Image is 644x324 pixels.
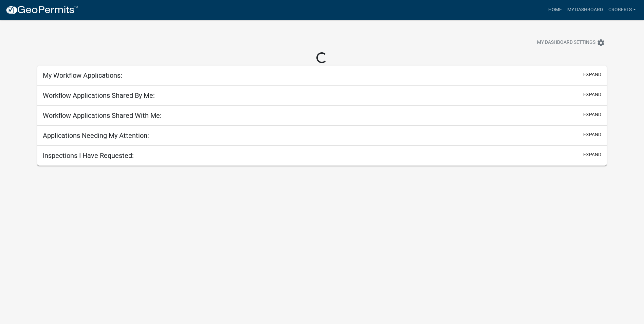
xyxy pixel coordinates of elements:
button: expand [583,91,601,98]
button: expand [583,151,601,158]
button: expand [583,71,601,78]
span: My Dashboard Settings [537,39,595,47]
button: expand [583,111,601,118]
h5: Applications Needing My Attention: [43,131,149,140]
a: My Dashboard [565,3,606,16]
h5: Inspections I Have Requested: [43,151,134,160]
a: croberts [606,3,639,16]
h5: My Workflow Applications: [43,71,122,79]
button: My Dashboard Settingssettings [532,36,610,49]
h5: Workflow Applications Shared By Me: [43,91,155,100]
button: expand [583,131,601,138]
h5: Workflow Applications Shared With Me: [43,111,162,120]
i: settings [597,39,605,47]
a: Home [546,3,565,16]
